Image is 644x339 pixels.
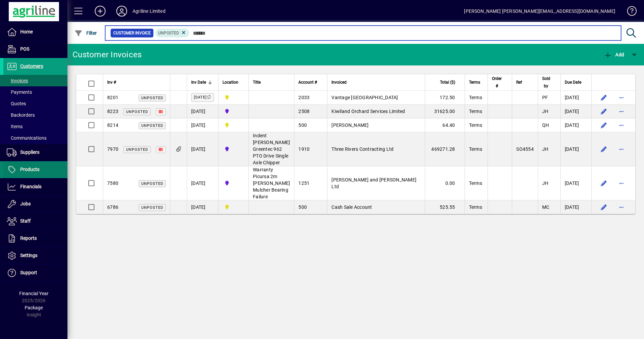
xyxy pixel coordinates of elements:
button: More options [616,144,627,154]
span: Gore [223,108,244,115]
span: Terms [469,79,480,86]
td: [DATE] [560,105,591,118]
span: Three Rivers Contracting Ltd [331,146,393,152]
span: [PERSON_NAME] and [PERSON_NAME] Ltd [331,177,416,189]
span: 1910 [298,146,310,152]
span: JH [542,146,549,152]
span: Unposted [141,96,163,100]
a: Support [3,264,67,281]
span: Cash Sale Account [331,204,372,210]
td: [DATE] [187,118,218,132]
span: Customers [20,63,43,69]
span: 2508 [298,109,310,114]
span: Dargaville [223,203,244,211]
span: 8223 [107,109,118,114]
span: Gore [223,145,244,153]
span: Title [253,79,261,86]
span: Quotes [7,101,26,106]
td: [DATE] [187,105,218,118]
span: Inv Date [191,79,206,86]
span: Invoiced [331,79,347,86]
td: 64.40 [425,118,465,132]
div: Agriline Limited [133,6,166,17]
span: Dargaville [223,121,244,129]
span: Items [7,124,23,129]
span: Terms [469,146,482,152]
span: 7970 [107,146,118,152]
td: [DATE] [187,200,218,214]
button: More options [616,202,627,213]
span: Terms [469,204,482,210]
div: Title [253,79,290,86]
span: Unposted [141,123,163,128]
span: 7580 [107,180,118,186]
span: Ref [516,79,522,86]
span: Terms [469,95,482,100]
a: POS [3,41,67,58]
span: Terms [469,109,482,114]
a: Payments [3,86,67,98]
a: Suppliers [3,144,67,161]
span: Backorders [7,112,35,118]
a: Invoices [3,75,67,86]
td: [DATE] [560,91,591,105]
a: Financials [3,178,67,195]
a: Reports [3,230,67,247]
a: Items [3,121,67,132]
button: Edit [598,178,609,189]
span: QH [542,122,549,128]
span: 6786 [107,204,118,210]
button: Edit [598,144,609,154]
span: Package [25,305,43,310]
span: JH [542,180,549,186]
span: Unposted [126,147,148,152]
div: Sold by [542,75,556,90]
span: Indent [PERSON_NAME] Greentec 962 PTO Drive Single Axle Chipper [253,133,290,165]
div: Order # [492,75,508,90]
div: Ref [516,79,534,86]
a: Backorders [3,109,67,121]
span: Terms [469,180,482,186]
button: Edit [598,92,609,103]
a: Staff [3,213,67,230]
div: Due Date [565,79,587,86]
span: Terms [469,122,482,128]
span: Reports [20,235,37,241]
td: 469271.28 [425,132,465,166]
td: 0.00 [425,166,465,200]
button: Add [89,5,111,17]
span: 2033 [298,95,310,100]
span: Customer Invoice [113,30,151,36]
div: Location [223,79,244,86]
button: More options [616,92,627,103]
span: Location [223,79,238,86]
td: [DATE] [560,118,591,132]
span: Home [20,29,33,34]
span: Products [20,167,39,172]
span: Unposted [141,181,163,186]
button: Filter [73,27,99,39]
label: [DATE] [191,93,214,102]
button: Edit [598,120,609,131]
a: Settings [3,247,67,264]
span: Jobs [20,201,31,206]
td: [DATE] [560,132,591,166]
span: JH [542,109,549,114]
a: Quotes [3,98,67,109]
div: [PERSON_NAME] [PERSON_NAME][EMAIL_ADDRESS][DOMAIN_NAME] [464,6,615,17]
span: Staff [20,218,31,224]
span: Vantage [GEOGRAPHIC_DATA] [331,95,398,100]
span: Add [604,52,624,57]
span: [PERSON_NAME] [331,122,369,128]
a: Communications [3,132,67,144]
span: Settings [20,253,37,258]
div: Account # [298,79,323,86]
div: Total ($) [429,79,461,86]
span: Financial Year [19,291,49,296]
span: PF [542,95,548,100]
div: Invoiced [331,79,420,86]
button: Add [602,49,626,61]
span: Financials [20,184,41,189]
span: Account # [298,79,317,86]
td: 31625.00 [425,105,465,118]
